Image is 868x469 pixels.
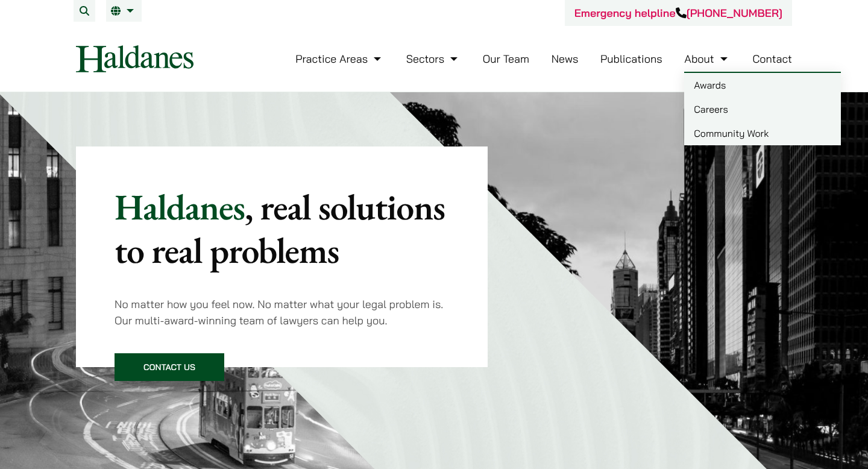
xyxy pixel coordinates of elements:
[295,52,384,66] a: Practice Areas
[684,73,841,97] a: Awards
[111,6,137,16] a: EN
[600,52,662,66] a: Publications
[752,52,792,66] a: Contact
[115,353,224,381] a: Contact Us
[406,52,461,66] a: Sectors
[115,296,449,329] p: No matter how you feel now. No matter what your legal problem is. Our multi-award-winning team of...
[483,52,529,66] a: Our Team
[115,183,445,274] mark: , real solutions to real problems
[552,52,579,66] a: News
[684,121,841,145] a: Community Work
[115,185,449,272] p: Haldanes
[684,97,841,121] a: Careers
[684,52,730,66] a: About
[574,6,782,20] a: Emergency helpline[PHONE_NUMBER]
[76,45,193,72] img: Logo of Haldanes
